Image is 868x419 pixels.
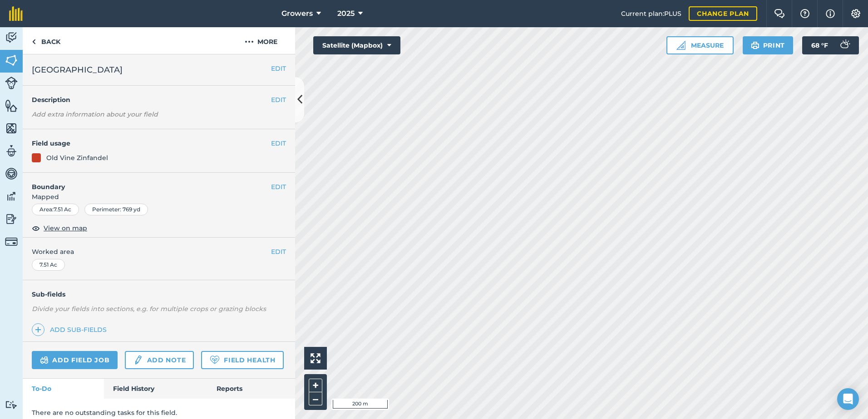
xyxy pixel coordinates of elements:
[5,99,18,112] img: svg+xml;base64,PHN2ZyB4bWxucz0iaHR0cDovL3d3dy53My5vcmcvMjAwMC9zdmciIHdpZHRoPSI1NiIgaGVpZ2h0PSI2MC...
[32,138,271,148] h4: Field usage
[337,8,355,19] span: 2025
[751,40,759,51] img: svg+xml;base64,PHN2ZyB4bWxucz0iaHR0cDovL3d3dy53My5vcmcvMjAwMC9zdmciIHdpZHRoPSIxOSIgaGVpZ2h0PSIyNC...
[5,400,18,409] img: svg+xml;base64,PD94bWwgdmVyc2lvbj0iMS4wIiBlbmNvZGluZz0idXRmLTgiPz4KPCEtLSBHZW5lcmF0b3I6IEFkb2JlIE...
[309,392,322,405] button: –
[311,353,321,363] img: Four arrows, one pointing top left, one top right, one bottom right and the last bottom left
[32,408,286,418] p: There are no outstanding tasks for this field.
[271,63,286,73] button: EDIT
[802,36,859,54] button: 68 °F
[837,388,859,410] div: Open Intercom Messenger
[621,9,681,19] span: Current plan : PLUS
[32,259,65,271] div: 7.51 Ac
[104,379,207,399] a: Field History
[35,324,41,335] img: svg+xml;base64,PHN2ZyB4bWxucz0iaHR0cDovL3d3dy53My5vcmcvMjAwMC9zdmciIHdpZHRoPSIxNCIgaGVpZ2h0PSIyNC...
[227,27,295,54] button: More
[281,8,313,19] span: Growers
[125,351,194,369] a: Add note
[799,9,810,18] img: A question mark icon
[23,27,69,54] a: Back
[201,351,283,369] a: Field Health
[32,63,123,76] span: [GEOGRAPHIC_DATA]
[9,6,23,21] img: fieldmargin Logo
[689,6,757,21] a: Change plan
[313,36,400,54] button: Satellite (Mapbox)
[40,355,49,365] img: svg+xml;base64,PD94bWwgdmVyc2lvbj0iMS4wIiBlbmNvZGluZz0idXRmLTgiPz4KPCEtLSBHZW5lcmF0b3I6IEFkb2JlIE...
[5,77,18,89] img: svg+xml;base64,PD94bWwgdmVyc2lvbj0iMS4wIiBlbmNvZGluZz0idXRmLTgiPz4KPCEtLSBHZW5lcmF0b3I6IEFkb2JlIE...
[44,223,87,233] span: View on map
[32,323,110,336] a: Add sub-fields
[23,379,104,399] a: To-Do
[32,95,286,105] h4: Description
[5,144,18,158] img: svg+xml;base64,PD94bWwgdmVyc2lvbj0iMS4wIiBlbmNvZGluZz0idXRmLTgiPz4KPCEtLSBHZW5lcmF0b3I6IEFkb2JlIE...
[32,351,118,369] a: Add field job
[32,204,79,215] div: Area : 7.51 Ac
[46,153,108,163] div: Old Vine Zinfandel
[32,36,36,47] img: svg+xml;base64,PHN2ZyB4bWxucz0iaHR0cDovL3d3dy53My5vcmcvMjAwMC9zdmciIHdpZHRoPSI5IiBoZWlnaHQ9IjI0Ii...
[23,192,295,202] span: Mapped
[835,36,853,54] img: svg+xml;base64,PD94bWwgdmVyc2lvbj0iMS4wIiBlbmNvZGluZz0idXRmLTgiPz4KPCEtLSBHZW5lcmF0b3I6IEFkb2JlIE...
[32,110,158,118] em: Add extra information about your field
[666,36,734,54] button: Measure
[271,95,286,105] button: EDIT
[23,173,271,192] h4: Boundary
[32,223,87,234] button: View on map
[811,36,828,54] span: 68 ° F
[207,379,295,399] a: Reports
[743,36,794,54] button: Print
[271,182,286,192] button: EDIT
[271,247,286,257] button: EDIT
[5,122,18,135] img: svg+xml;base64,PHN2ZyB4bWxucz0iaHR0cDovL3d3dy53My5vcmcvMjAwMC9zdmciIHdpZHRoPSI1NiIgaGVpZ2h0PSI2MC...
[5,212,18,226] img: svg+xml;base64,PD94bWwgdmVyc2lvbj0iMS4wIiBlbmNvZGluZz0idXRmLTgiPz4KPCEtLSBHZW5lcmF0b3I6IEFkb2JlIE...
[271,138,286,148] button: EDIT
[133,355,143,365] img: svg+xml;base64,PD94bWwgdmVyc2lvbj0iMS4wIiBlbmNvZGluZz0idXRmLTgiPz4KPCEtLSBHZW5lcmF0b3I6IEFkb2JlIE...
[5,167,18,180] img: svg+xml;base64,PD94bWwgdmVyc2lvbj0iMS4wIiBlbmNvZGluZz0idXRmLTgiPz4KPCEtLSBHZW5lcmF0b3I6IEFkb2JlIE...
[245,36,254,47] img: svg+xml;base64,PHN2ZyB4bWxucz0iaHR0cDovL3d3dy53My5vcmcvMjAwMC9zdmciIHdpZHRoPSIyMCIgaGVpZ2h0PSIyNC...
[309,379,322,392] button: +
[84,204,148,215] div: Perimeter : 769 yd
[774,9,785,18] img: Two speech bubbles overlapping with the left bubble in the forefront
[5,235,18,248] img: svg+xml;base64,PD94bWwgdmVyc2lvbj0iMS4wIiBlbmNvZGluZz0idXRmLTgiPz4KPCEtLSBHZW5lcmF0b3I6IEFkb2JlIE...
[5,190,18,203] img: svg+xml;base64,PD94bWwgdmVyc2lvbj0iMS4wIiBlbmNvZGluZz0idXRmLTgiPz4KPCEtLSBHZW5lcmF0b3I6IEFkb2JlIE...
[676,41,686,50] img: Ruler icon
[850,9,861,18] img: A cog icon
[32,247,286,257] span: Worked area
[32,305,266,313] em: Divide your fields into sections, e.g. for multiple crops or grazing blocks
[23,289,295,299] h4: Sub-fields
[32,223,40,234] img: svg+xml;base64,PHN2ZyB4bWxucz0iaHR0cDovL3d3dy53My5vcmcvMjAwMC9zdmciIHdpZHRoPSIxOCIgaGVpZ2h0PSIyNC...
[826,8,835,19] img: svg+xml;base64,PHN2ZyB4bWxucz0iaHR0cDovL3d3dy53My5vcmcvMjAwMC9zdmciIHdpZHRoPSIxNyIgaGVpZ2h0PSIxNy...
[5,54,18,67] img: svg+xml;base64,PHN2ZyB4bWxucz0iaHR0cDovL3d3dy53My5vcmcvMjAwMC9zdmciIHdpZHRoPSI1NiIgaGVpZ2h0PSI2MC...
[5,31,18,44] img: svg+xml;base64,PD94bWwgdmVyc2lvbj0iMS4wIiBlbmNvZGluZz0idXRmLTgiPz4KPCEtLSBHZW5lcmF0b3I6IEFkb2JlIE...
